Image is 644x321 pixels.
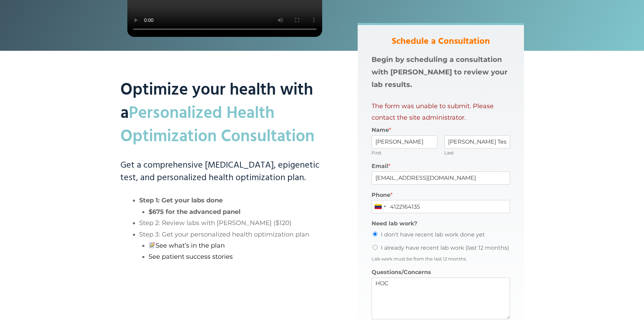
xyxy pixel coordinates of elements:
[372,127,510,134] label: Name
[372,163,510,170] label: Email
[149,208,240,216] strong: $675 for the advanced panel
[372,200,388,213] div: Venezuela: +58
[372,256,510,262] div: Lab work must be from the last 12 months.
[139,229,330,263] li: Step 3: Get your personalized health optimization plan
[392,34,490,49] strong: Schedule a Consultation
[372,150,437,156] label: First
[149,242,155,248] img: 📝
[444,150,510,156] label: Last
[372,220,510,227] label: Need lab work?
[120,23,330,149] h2: Optimize your health with a
[139,217,330,228] li: Step 2: Review labs with [PERSON_NAME] ($120)
[372,269,510,276] label: Questions/Concerns
[149,242,225,249] a: See what’s in the plan
[381,231,485,238] label: I don't have recent lab work done yet
[372,200,510,213] input: 0412-1234567
[149,253,233,260] a: See patient success stories
[381,244,509,251] label: I already have recent lab work (last 12 months)
[120,159,330,185] h3: Get a comprehensive [MEDICAL_DATA], epigenetic test, and personalized health optimization plan.
[139,196,223,204] strong: Step 1: Get your labs done
[372,192,510,199] label: Phone
[120,100,315,150] mark: Personalized Health Optimization Consultation
[372,55,508,89] strong: Begin by scheduling a consultation with [PERSON_NAME] to review your lab results.
[372,101,510,123] p: The form was unable to submit. Please contact the site administrator.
